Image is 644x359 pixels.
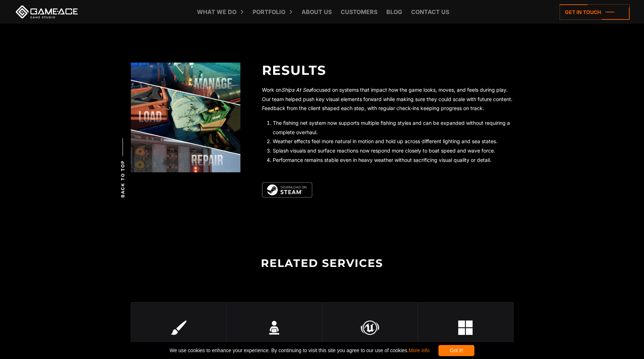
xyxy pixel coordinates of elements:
li: The fishing net system now supports multiple fishing styles and can be expanded without requiring... [273,118,514,137]
li: Splash visuals and surface reactions now respond more closely to boat speed and wave force. [273,146,514,155]
img: Developers logo footer [267,321,281,335]
h2: RELATED SERVICES [131,226,514,288]
li: Performance remains stable even in heavy weather without sacrificing visual quality or detail. [273,155,514,165]
a: More info [409,347,429,353]
span: We use cookies to enhance your experience. By continuing to visit this site you agree to our use ... [170,345,429,356]
img: Game Art Ctreation [171,321,187,335]
li: Weather effects feel more natural in motion and hold up across different lighting and sea states. [273,137,514,146]
div: Got it! [438,345,474,356]
p: Work on focused on systems that impact how the game looks, moves, and feels during play. Our team... [262,85,514,113]
a: Get in touch [560,4,630,20]
em: Ships At Sea [281,87,312,93]
span: Back to top [120,160,126,197]
h2: RESULTS [262,63,514,78]
img: Ships at sea results [131,63,240,172]
img: Steam [262,182,312,197]
img: wwd unreal [361,321,379,335]
img: Game development services [458,321,473,335]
